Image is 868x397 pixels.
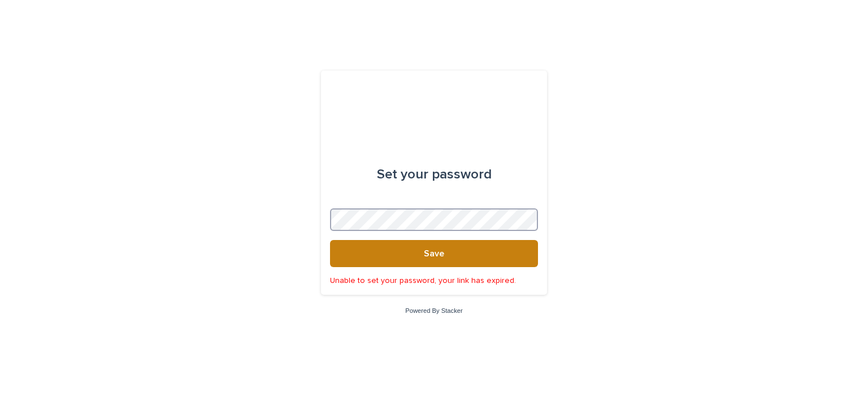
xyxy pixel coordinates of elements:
div: Set your password [377,159,492,190]
span: Save [424,249,444,258]
img: l65f3yHPToSKODuEVUav [377,98,491,132]
a: Powered By Stacker [405,307,462,314]
button: Save [330,240,538,267]
p: Unable to set your password, your link has expired. [330,276,538,286]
